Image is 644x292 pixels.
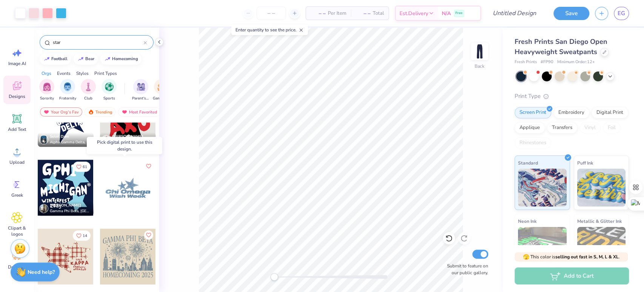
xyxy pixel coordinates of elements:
a: EG [614,7,629,20]
img: trend_line.gif [105,57,111,61]
span: EG [618,9,625,18]
div: homecoming [112,57,138,61]
button: filter button [59,79,76,101]
div: Vinyl [579,122,601,134]
div: Your Org's Fav [40,107,82,116]
span: Per Item [328,9,346,17]
input: – – [257,6,286,20]
div: Embroidery [553,107,589,118]
span: Puff Ink [577,159,593,167]
button: Save [553,7,589,20]
img: Parent's Weekend Image [137,82,145,91]
span: N/A [442,9,451,17]
button: football [40,53,71,65]
span: Neon Ink [518,217,536,225]
img: trend_line.gif [78,57,84,61]
span: This color is . [523,253,620,260]
button: filter button [101,79,117,101]
button: filter button [153,79,170,101]
button: Like [73,230,91,241]
span: Greek [11,192,23,198]
img: Sports Image [105,82,114,91]
span: Fraternity [59,96,76,101]
div: filter for Parent's Weekend [132,79,149,101]
button: homecoming [100,53,141,65]
span: Image AI [8,61,26,67]
div: Screen Print [515,107,551,118]
span: Fresh Prints [515,59,537,65]
div: filter for Game Day [153,79,170,101]
span: Sorority [40,96,54,101]
span: Fresh Prints San Diego Open Heavyweight Sweatpants [515,37,607,56]
span: Soleil Dam [50,134,69,139]
img: Back [472,44,487,59]
div: filter for Sports [101,79,117,101]
span: Clipart & logos [5,225,29,237]
div: Foil [603,122,621,134]
span: Decorate [8,264,26,270]
div: filter for Sorority [39,79,54,101]
span: Designs [9,93,25,99]
img: Neon Ink [518,227,567,265]
div: Applique [515,122,545,134]
span: – – [310,9,326,17]
button: filter button [39,79,54,101]
div: Trending [85,107,116,116]
div: Enter quantity to see the price. [231,25,308,35]
span: Gamma Phi Beta, [GEOGRAPHIC_DATA][US_STATE] [50,208,91,214]
span: 🫣 [523,253,529,261]
div: Most Favorited [118,107,161,116]
img: Sorority Image [43,82,51,91]
div: filter for Fraternity [59,79,76,101]
div: Pick digital print to use this design. [87,137,162,154]
span: Game Day [153,96,170,101]
span: [PERSON_NAME] [112,134,143,139]
div: Orgs [41,70,51,77]
img: Puff Ink [577,169,626,207]
img: Club Image [84,82,92,91]
label: Submit to feature on our public gallery. [443,262,488,276]
div: Back [475,63,484,70]
span: – – [355,9,370,17]
span: 61 [83,165,87,169]
button: bear [74,53,98,65]
div: Accessibility label [271,273,278,281]
img: Metallic & Glitter Ink [577,227,626,265]
div: Styles [76,70,89,77]
img: trending.gif [88,109,94,115]
span: [PERSON_NAME] [50,203,81,208]
div: Digital Print [592,107,628,118]
span: 14 [83,234,87,238]
img: Standard [518,169,567,207]
span: Free [455,11,463,16]
img: most_fav.gif [43,109,49,115]
span: Metallic & Glitter Ink [577,217,622,225]
div: Events [57,70,71,77]
input: Untitled Design [487,6,542,21]
span: Upload [9,159,25,165]
button: Like [73,162,91,172]
button: filter button [132,79,149,101]
span: Total [373,9,384,17]
div: football [51,57,68,61]
button: Like [144,162,153,171]
button: Like [144,230,153,239]
img: trend_line.gif [44,57,50,61]
img: most_fav.gif [121,109,128,115]
span: Alpha Gamma Delta, [GEOGRAPHIC_DATA] [50,140,91,145]
img: Game Day Image [157,82,166,91]
div: filter for Club [81,79,96,101]
button: filter button [81,79,96,101]
input: Try "Alpha" [52,39,144,46]
span: Minimum Order: 12 + [557,59,595,65]
span: Est. Delivery [400,9,428,17]
div: Transfers [547,122,577,134]
span: # FP90 [541,59,553,65]
div: bear [85,57,94,61]
div: Print Types [94,70,117,77]
div: Rhinestones [515,137,551,149]
span: Club [84,96,92,101]
strong: selling out fast in S, M, L & XL [555,254,619,260]
div: Print Type [515,92,629,101]
img: Fraternity Image [63,82,72,91]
